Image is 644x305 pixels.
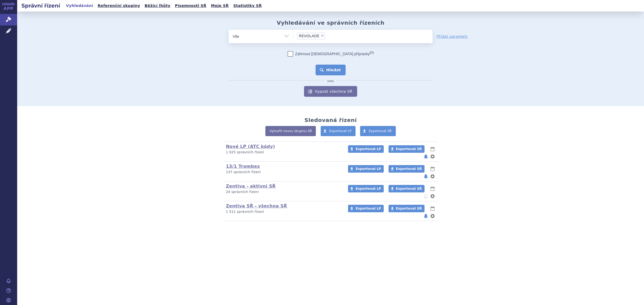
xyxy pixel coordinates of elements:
[226,210,341,214] p: 1 511 správních řízení
[96,2,142,9] a: Referenční skupiny
[321,126,356,136] a: Exportovat LP
[430,153,435,160] button: nastavení
[396,147,422,151] span: Exportovat SŘ
[321,34,324,37] span: ×
[370,51,374,54] abbr: (?)
[430,166,435,172] button: lhůty
[304,86,357,97] a: Vypsat všechna SŘ
[226,184,276,189] a: Zentiva - aktivní SŘ
[437,34,468,39] a: Přidat parametr
[430,205,435,212] button: lhůty
[226,150,341,155] p: 1 025 správních řízení
[327,32,330,39] input: REVOLADE
[369,129,392,133] span: Exportovat SŘ
[277,20,385,26] h2: Vyhledávání ve správních řízeních
[389,145,425,153] a: Exportovat SŘ
[423,193,429,199] button: notifikace
[389,165,425,173] a: Exportovat SŘ
[430,146,435,152] button: lhůty
[396,167,422,171] span: Exportovat SŘ
[17,2,64,9] h2: Správní řízení
[389,185,425,192] a: Exportovat SŘ
[265,126,316,136] a: Vytvořit novou skupinu SŘ
[360,126,396,136] a: Exportovat SŘ
[348,205,384,212] a: Exportovat LP
[430,185,435,192] button: lhůty
[348,165,384,173] a: Exportovat LP
[430,213,435,219] button: nastavení
[348,145,384,153] a: Exportovat LP
[209,2,230,9] a: Moje SŘ
[226,190,341,194] p: 24 správních řízení
[173,2,208,9] a: Písemnosti SŘ
[64,2,95,9] a: Vyhledávání
[325,80,337,83] i: nebo
[356,207,381,210] span: Exportovat LP
[389,205,425,212] a: Exportovat SŘ
[232,2,263,9] a: Statistiky SŘ
[329,129,352,133] span: Exportovat LP
[226,170,341,174] p: 137 správních řízení
[226,144,275,149] a: Nové LP (ATC kódy)
[423,153,429,160] button: notifikace
[304,117,357,123] h2: Sledovaná řízení
[316,65,346,75] button: Hledat
[288,51,374,57] label: Zahrnout [DEMOGRAPHIC_DATA] přípravky
[348,185,384,192] a: Exportovat LP
[356,147,381,151] span: Exportovat LP
[430,193,435,199] button: nastavení
[299,34,319,38] span: REVOLADE
[356,187,381,191] span: Exportovat LP
[356,167,381,171] span: Exportovat LP
[423,213,429,219] button: notifikace
[423,173,429,180] button: notifikace
[396,207,422,210] span: Exportovat SŘ
[396,187,422,191] span: Exportovat SŘ
[143,2,172,9] a: Běžící lhůty
[226,203,287,209] a: Zentiva SŘ - všechna SŘ
[226,164,260,169] a: 13/1 Trombex
[430,173,435,180] button: nastavení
